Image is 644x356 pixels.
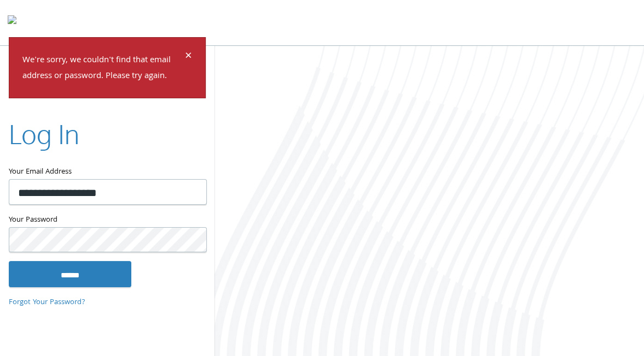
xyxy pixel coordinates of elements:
p: We're sorry, we couldn't find that email address or password. Please try again. [22,53,183,85]
span: × [185,46,192,68]
label: Your Password [9,213,206,227]
a: Forgot Your Password? [9,296,85,308]
h2: Log In [9,116,79,152]
button: Dismiss alert [185,51,192,64]
img: todyl-logo-dark.svg [8,11,16,33]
